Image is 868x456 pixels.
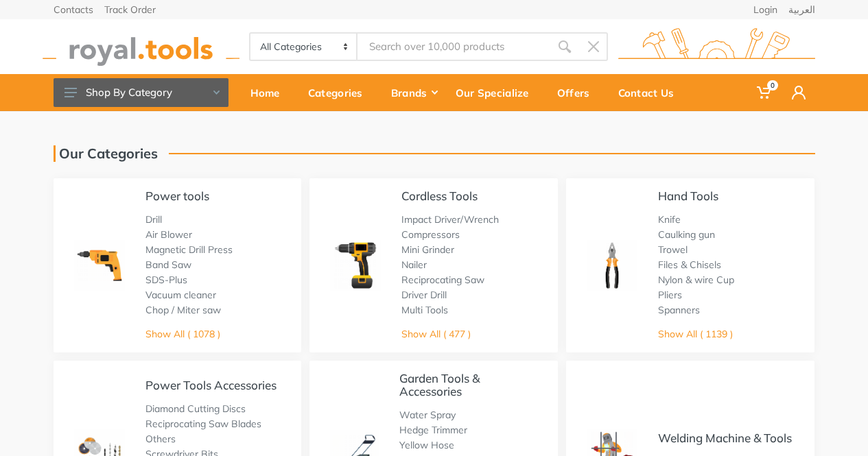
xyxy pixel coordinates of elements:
[747,74,782,111] a: 0
[250,34,358,60] select: Category
[658,328,733,340] a: Show All ( 1139 )
[446,74,548,111] a: Our Specialize
[241,78,298,107] div: Home
[145,213,162,226] a: Drill
[145,274,187,286] a: SDS-Plus
[399,371,480,398] a: Garden Tools & Accessories
[401,304,448,316] a: Multi Tools
[658,431,792,445] a: Welding Machine & Tools
[548,78,609,107] div: Offers
[658,304,700,316] a: Spanners
[54,78,228,107] button: Shop By Category
[658,259,721,271] a: Files & Chisels
[753,5,777,14] a: Login
[357,32,550,61] input: Site search
[658,274,734,286] a: Nylon & wire Cup
[145,403,246,415] a: Diamond Cutting Discs
[145,433,176,445] a: Others
[145,259,191,271] a: Band Saw
[74,240,125,291] img: Royal - Power tools
[104,5,156,14] a: Track Order
[618,28,815,66] img: royal.tools Logo
[145,418,261,430] a: Reciprocating Saw Blades
[145,228,192,241] a: Air Blower
[54,145,158,162] h1: Our Categories
[609,78,693,107] div: Contact Us
[548,74,609,111] a: Offers
[658,213,681,226] a: Knife
[587,240,637,291] img: Royal - Hand Tools
[401,228,460,241] a: Compressors
[401,243,454,256] a: Mini Grinder
[446,78,548,107] div: Our Specialize
[298,78,382,107] div: Categories
[54,5,93,14] a: Contacts
[788,5,815,14] a: العربية
[658,189,718,203] a: Hand Tools
[401,259,427,271] a: Nailer
[145,243,233,256] a: Magnetic Drill Press
[401,328,471,340] a: Show All ( 477 )
[401,289,447,301] a: Driver Drill
[401,274,484,286] a: Reciprocating Saw
[145,289,216,301] a: Vacuum cleaner
[399,409,456,421] a: Water Spray
[382,78,446,107] div: Brands
[401,213,499,226] a: Impact Driver/Wrench
[658,228,715,241] a: Caulking gun
[241,74,298,111] a: Home
[145,304,221,316] a: Chop / Miter saw
[330,240,381,291] img: Royal - Cordless Tools
[399,424,467,436] a: Hedge Trimmer
[43,28,239,66] img: royal.tools Logo
[609,74,693,111] a: Contact Us
[401,189,478,203] a: Cordless Tools
[399,439,454,451] a: Yellow Hose
[145,189,209,203] a: Power tools
[298,74,382,111] a: Categories
[145,378,277,392] a: Power Tools Accessories
[767,80,778,91] span: 0
[658,243,688,256] a: Trowel
[145,328,220,340] a: Show All ( 1078 )
[658,289,682,301] a: Pliers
